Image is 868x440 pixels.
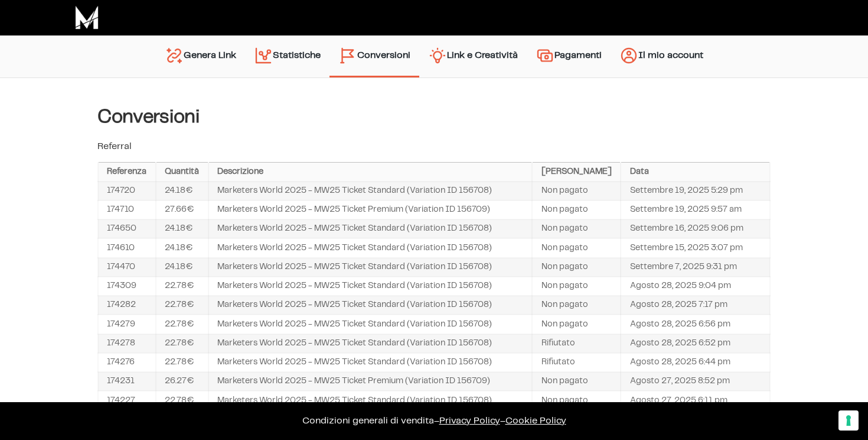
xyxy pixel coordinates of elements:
td: 22.78€ [156,334,208,353]
td: Non pagato [532,277,621,296]
td: Agosto 28, 2025 6:56 pm [621,315,770,334]
td: Agosto 27, 2025 6:11 pm [621,391,770,410]
p: Referral [97,140,771,154]
td: Non pagato [532,182,621,200]
td: 174278 [98,334,156,353]
img: stats.svg [254,46,273,65]
td: 174231 [98,372,156,391]
td: Marketers World 2025 - MW25 Ticket Standard (Variation ID 156708) [208,334,533,353]
td: Marketers World 2025 - MW25 Ticket Standard (Variation ID 156708) [208,238,533,257]
td: 174650 [98,219,156,238]
td: Rifiutato [532,353,621,372]
td: Agosto 28, 2025 6:44 pm [621,353,770,372]
td: Agosto 27, 2025 8:52 pm [621,372,770,391]
td: 174276 [98,353,156,372]
td: 174282 [98,296,156,315]
img: creativity.svg [428,46,447,65]
a: Privacy Policy [439,416,500,425]
td: Marketers World 2025 - MW25 Ticket Standard (Variation ID 156708) [208,391,533,410]
td: 24.18€ [156,258,208,277]
a: Statistiche [245,41,329,72]
a: Il mio account [611,41,712,72]
img: account.svg [619,46,638,65]
a: Conversioni [329,41,419,70]
td: 174309 [98,277,156,296]
td: 174710 [98,200,156,219]
td: Non pagato [532,219,621,238]
td: Non pagato [532,391,621,410]
th: [PERSON_NAME] [532,163,621,182]
iframe: Customerly Messenger Launcher [9,394,45,429]
td: Settembre 15, 2025 3:07 pm [621,238,770,257]
td: Marketers World 2025 - MW25 Ticket Premium (Variation ID 156709) [208,372,533,391]
td: Marketers World 2025 - MW25 Ticket Premium (Variation ID 156709) [208,200,533,219]
th: Quantità [156,163,208,182]
td: Non pagato [532,238,621,257]
td: 174610 [98,238,156,257]
td: Marketers World 2025 - MW25 Ticket Standard (Variation ID 156708) [208,258,533,277]
td: Settembre 7, 2025 9:31 pm [621,258,770,277]
td: Marketers World 2025 - MW25 Ticket Standard (Variation ID 156708) [208,219,533,238]
img: generate-link.svg [165,46,184,65]
td: 22.78€ [156,315,208,334]
td: Agosto 28, 2025 7:17 pm [621,296,770,315]
td: 22.78€ [156,391,208,410]
td: 174470 [98,258,156,277]
p: – – [12,414,856,428]
td: Agosto 28, 2025 9:04 pm [621,277,770,296]
a: Genera Link [156,41,245,72]
td: 174720 [98,182,156,200]
td: Settembre 19, 2025 9:57 am [621,200,770,219]
td: Settembre 16, 2025 9:06 pm [621,219,770,238]
td: Marketers World 2025 - MW25 Ticket Standard (Variation ID 156708) [208,296,533,315]
img: payments.svg [536,46,554,65]
h4: Conversioni [97,106,771,128]
td: Settembre 19, 2025 5:29 pm [621,182,770,200]
span: Cookie Policy [505,416,566,425]
td: Marketers World 2025 - MW25 Ticket Standard (Variation ID 156708) [208,182,533,200]
a: Pagamenti [527,41,611,72]
td: 27.66€ [156,200,208,219]
th: Referenza [98,163,156,182]
td: Marketers World 2025 - MW25 Ticket Standard (Variation ID 156708) [208,277,533,296]
img: conversion-2.svg [338,46,357,65]
td: 26.27€ [156,372,208,391]
td: 22.78€ [156,296,208,315]
td: 22.78€ [156,353,208,372]
a: Link e Creatività [419,41,527,72]
nav: Menu principale [156,35,712,77]
td: 24.18€ [156,182,208,200]
td: 174227 [98,391,156,410]
td: Rifiutato [532,334,621,353]
td: 24.18€ [156,238,208,257]
td: Non pagato [532,372,621,391]
th: Descrizione [208,163,533,182]
td: 174279 [98,315,156,334]
td: 24.18€ [156,219,208,238]
td: Marketers World 2025 - MW25 Ticket Standard (Variation ID 156708) [208,353,533,372]
td: 22.78€ [156,277,208,296]
td: Agosto 28, 2025 6:52 pm [621,334,770,353]
td: Marketers World 2025 - MW25 Ticket Standard (Variation ID 156708) [208,315,533,334]
td: Non pagato [532,315,621,334]
button: Le tue preferenze relative al consenso per le tecnologie di tracciamento [838,410,859,431]
a: Condizioni generali di vendita [302,416,434,425]
td: Non pagato [532,258,621,277]
th: Data [621,163,770,182]
td: Non pagato [532,296,621,315]
td: Non pagato [532,200,621,219]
